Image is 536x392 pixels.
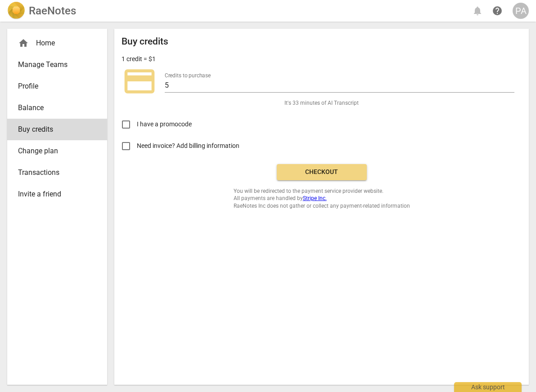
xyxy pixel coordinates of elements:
a: Stripe Inc. [303,195,327,201]
a: Change plan [7,140,107,162]
a: Manage Teams [7,54,107,76]
span: help [492,5,503,16]
span: Change plan [18,146,89,156]
span: Need invoice? Add billing information [137,141,241,151]
button: Checkout [277,164,367,180]
span: Transactions [18,167,89,178]
a: LogoRaeNotes [7,2,76,20]
div: Home [7,32,107,54]
a: Buy credits [7,119,107,140]
a: Transactions [7,162,107,183]
span: Buy credits [18,124,89,135]
span: Invite a friend [18,189,89,200]
button: PA [513,3,529,19]
span: home [18,38,29,49]
span: Balance [18,102,89,113]
label: Credits to purchase [165,73,211,78]
span: Checkout [284,168,360,177]
p: 1 credit = $1 [122,54,156,64]
div: Home [18,38,89,49]
span: I have a promocode [137,120,192,129]
span: It's 33 minutes of AI Transcript [284,99,359,107]
span: Manage Teams [18,59,89,70]
a: Help [489,3,505,19]
span: credit_card [122,63,158,99]
a: Balance [7,97,107,119]
h2: Buy credits [122,36,168,47]
span: Profile [18,81,89,92]
a: Invite a friend [7,183,107,205]
div: Ask support [454,382,522,392]
span: You will be redirected to the payment service provider website. All payments are handled by RaeNo... [234,187,410,210]
img: Logo [7,2,25,20]
h2: RaeNotes [29,4,76,17]
a: Profile [7,76,107,97]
